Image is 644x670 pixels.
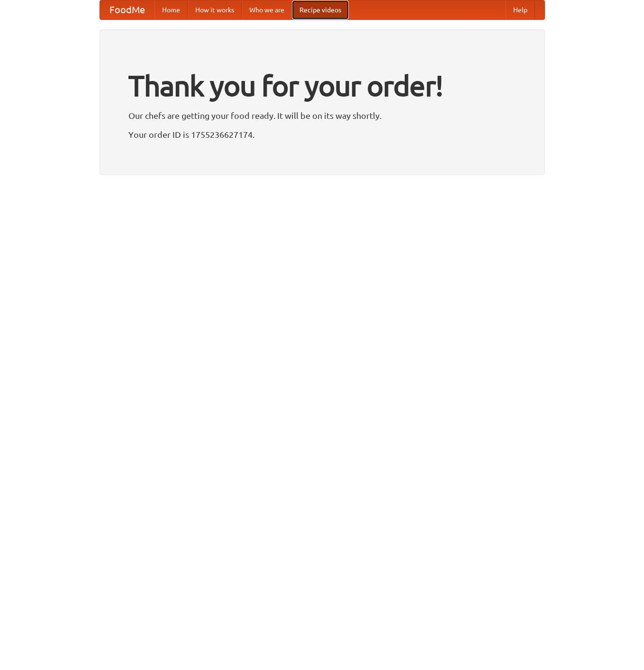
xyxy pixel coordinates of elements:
[100,0,154,19] a: FoodMe
[188,0,242,19] a: How it works
[292,0,349,19] a: Recipe videos
[154,0,188,19] a: Home
[128,127,516,142] p: Your order ID is 1755236627174.
[242,0,292,19] a: Who we are
[506,0,535,19] a: Help
[128,108,516,123] p: Our chefs are getting your food ready. It will be on its way shortly.
[128,63,516,108] h1: Thank you for your order!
